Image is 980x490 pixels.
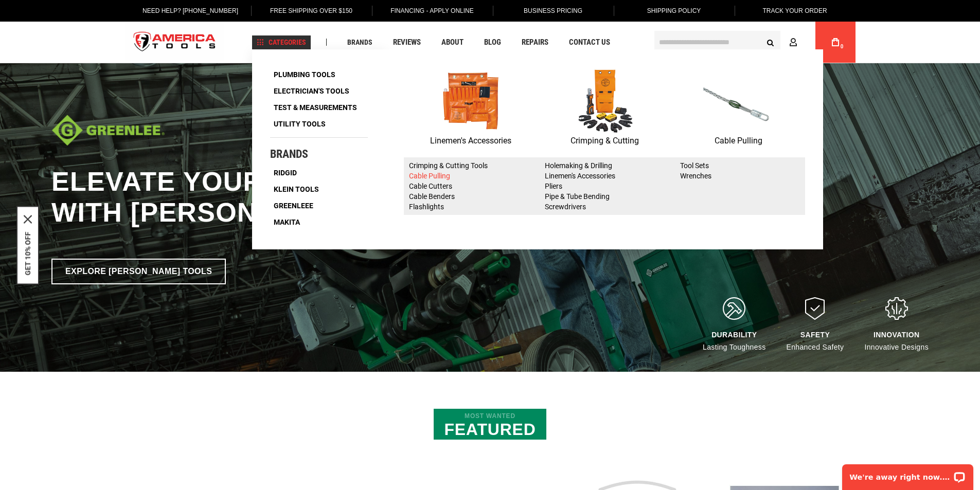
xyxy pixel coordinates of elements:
a: Reviews [388,35,425,49]
a: Contact Us [564,35,615,49]
p: Linemen's Accessories [404,134,538,148]
p: Crimping & Cutting [538,134,671,148]
a: Blog [479,35,506,49]
span: Electrician's Tools [274,87,349,95]
a: Klein Tools [270,182,323,196]
span: Utility Tools [274,120,326,128]
a: Pipe & Tube Bending [545,192,610,201]
div: Enhanced Safety [787,331,844,351]
span: Klein Tools [274,186,319,193]
span: Reviews [393,39,421,46]
a: 0 [826,22,845,63]
iframe: LiveChat chat widget [835,458,980,490]
span: Brands [347,39,372,46]
span: Contact Us [569,39,610,46]
a: Crimping & Cutting Tools [409,161,488,170]
span: About [441,39,464,46]
a: Plumbing Tools [270,67,339,82]
a: Explore [PERSON_NAME] Tools [51,259,226,284]
a: Cable Pulling [671,67,805,148]
a: Linemen's Accessories [404,67,538,148]
img: America Tools [125,23,225,62]
span: Shipping Policy [647,7,701,14]
span: Test & Measurements [274,104,357,111]
a: Makita [270,215,304,229]
a: Electrician's Tools [270,84,353,98]
span: Repairs [522,39,548,46]
span: Blog [484,39,501,46]
a: Holemaking & Drilling [545,161,612,170]
h2: Featured [434,409,546,440]
a: Pliers [545,182,562,190]
div: Lasting Toughness [703,331,765,351]
span: Makita [274,219,300,226]
a: Linemen's Accessories [545,172,615,180]
svg: close icon [24,215,32,223]
a: Cable Pulling [409,172,450,180]
div: Innovation [864,331,929,339]
button: GET 10% OFF [24,231,32,275]
h1: Elevate Your Work with [PERSON_NAME] [51,166,514,228]
a: Utility Tools [270,117,329,131]
a: Screwdrivers [545,203,586,211]
div: DURABILITY [703,331,765,339]
p: Cable Pulling [671,134,805,148]
a: Ridgid [270,166,300,180]
span: Most Wanted [444,412,536,420]
a: About [437,35,468,49]
a: Cable Benders [409,192,455,201]
div: Safety [787,331,844,339]
button: Close [24,215,32,223]
img: Diablo logo [51,115,165,146]
a: Wrenches [680,172,711,180]
a: Test & Measurements [270,100,361,115]
span: Categories [257,39,306,46]
span: Ridgid [274,169,297,176]
button: Search [761,32,780,52]
a: Tool Sets [680,161,709,170]
span: Greenleee [274,202,313,209]
a: Flashlights [409,203,444,211]
a: Repairs [517,35,553,49]
a: Cable Cutters [409,182,452,190]
h4: Brands [270,148,368,160]
a: Greenleee [270,198,317,213]
span: 0 [841,44,844,49]
a: Categories [252,35,311,49]
div: Innovative Designs [864,331,929,351]
a: store logo [125,23,225,62]
span: Plumbing Tools [274,71,335,78]
a: Brands [343,35,377,49]
a: Crimping & Cutting [538,67,671,148]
